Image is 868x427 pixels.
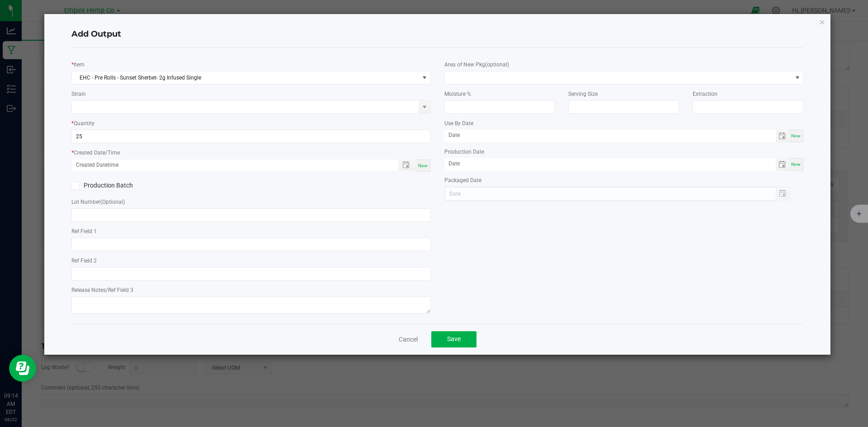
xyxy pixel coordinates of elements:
input: Date [444,158,776,169]
label: Ref Field 1 [71,227,97,235]
label: Packaged Date [444,176,481,184]
label: Serving Size [568,90,598,98]
span: Now [791,162,801,167]
label: Quantity [74,119,94,127]
span: Now [418,163,428,168]
span: Save [447,335,461,343]
label: Area of New Pkg [444,61,509,69]
label: Item [74,61,85,69]
label: Strain [71,90,86,98]
label: Release Notes/Ref Field 3 [71,286,133,294]
span: Toggle calendar [776,158,789,171]
span: (optional) [485,61,509,68]
a: Cancel [399,335,418,344]
span: Now [791,133,801,138]
label: Extraction [693,90,717,98]
input: Date [444,130,776,141]
span: Toggle calendar [776,130,789,142]
span: Toggle popup [398,160,416,171]
label: Ref Field 2 [71,257,97,265]
label: Production Batch [71,181,244,190]
label: Lot Number [71,198,125,206]
label: Production Date [444,148,484,156]
span: (Optional) [100,199,125,205]
button: Save [431,331,476,347]
label: Created Date/Time [74,149,120,157]
label: Moisture % [444,90,471,98]
input: Created Datetime [72,160,389,171]
h4: Add Output [71,28,804,40]
label: Use By Date [444,119,473,127]
span: EHC - Pre Rolls - Sunset Sherbet- 2g Infused Single [72,71,419,84]
iframe: Resource center [9,355,36,382]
